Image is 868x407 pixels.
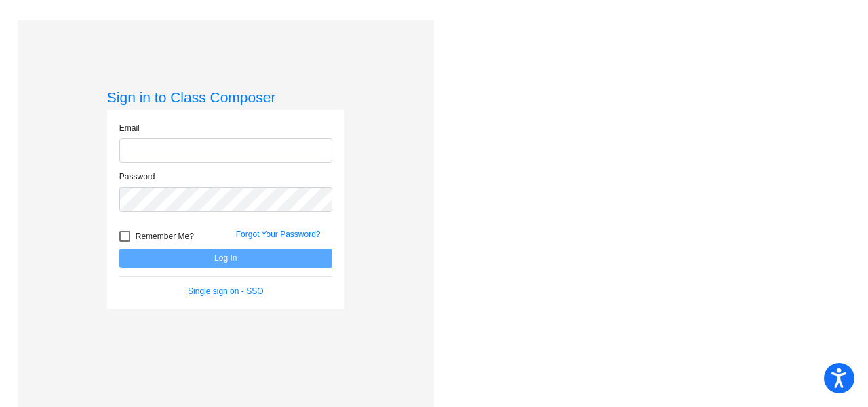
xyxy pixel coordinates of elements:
a: Forgot Your Password? [236,230,321,239]
button: Log In [119,249,332,268]
label: Email [119,122,140,134]
label: Password [119,171,155,183]
a: Single sign on - SSO [188,286,263,296]
span: Remember Me? [136,228,194,244]
h3: Sign in to Class Composer [107,89,344,106]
